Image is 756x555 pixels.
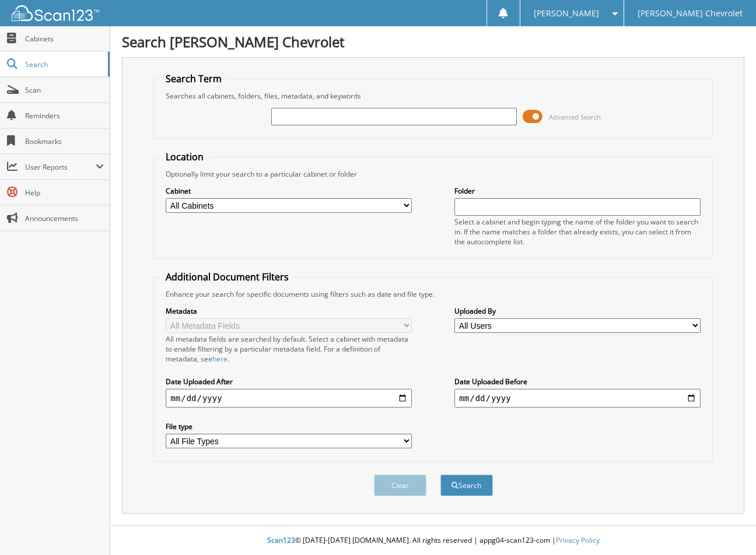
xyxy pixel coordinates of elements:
label: Date Uploaded Before [454,377,700,387]
label: File type [166,421,411,431]
a: here [212,354,228,364]
div: Select a cabinet and begin typing the name of the folder you want to search in. If the name match... [454,217,700,247]
label: Metadata [166,306,411,316]
button: Clear [374,475,426,496]
input: start [166,389,411,408]
span: Advanced Search [549,113,601,121]
img: scan123-logo-white.svg [12,5,99,21]
span: User Reports [25,162,96,172]
label: Date Uploaded After [166,377,411,387]
span: [PERSON_NAME] [534,10,599,17]
span: Bookmarks [25,136,104,146]
label: Uploaded By [454,306,700,316]
button: Search [440,475,493,496]
a: Privacy Policy [556,535,600,545]
span: Scan [25,85,104,95]
span: Scan123 [267,535,295,545]
span: Announcements [25,213,104,223]
span: [PERSON_NAME] Chevrolet [638,10,743,17]
div: Searches all cabinets, folders, files, metadata, and keywords [160,91,706,101]
h1: Search [PERSON_NAME] Chevrolet [122,32,744,51]
legend: Additional Document Filters [160,271,295,283]
div: Optionally limit your search to a particular cabinet or folder [160,169,706,179]
label: Folder [454,186,700,196]
div: All metadata fields are searched by default. Select a cabinet with metadata to enable filtering b... [166,334,411,364]
iframe: Chat Widget [698,499,756,555]
span: Cabinets [25,34,104,44]
span: Reminders [25,111,104,121]
label: Cabinet [166,186,411,196]
span: Help [25,188,104,198]
legend: Location [160,150,209,163]
legend: Search Term [160,72,228,85]
input: end [454,389,700,408]
div: © [DATE]-[DATE] [DOMAIN_NAME]. All rights reserved | appg04-scan123-com | [110,526,756,555]
span: Search [25,59,102,69]
div: Enhance your search for specific documents using filters such as date and file type. [160,289,706,299]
